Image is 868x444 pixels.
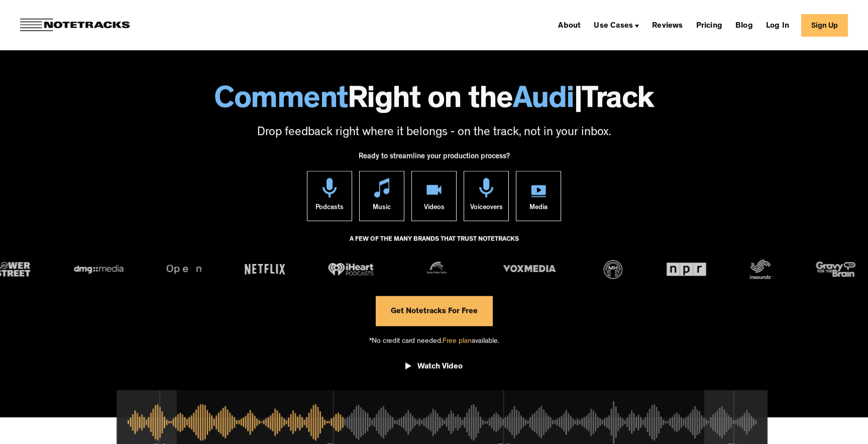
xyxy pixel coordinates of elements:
div: Watch Video [417,362,463,372]
a: Music [359,170,404,221]
span: Free plan [443,337,472,345]
div: Use Cases [590,17,643,33]
a: Blog [731,17,757,33]
a: Log In [762,17,793,33]
div: Podcasts [315,197,344,220]
div: A FEW OF THE MANY BRANDS THAT TRUST NOTETRACKS [350,231,519,258]
a: Videos [411,170,457,221]
h1: Right on the Track [10,86,858,117]
div: Videos [424,197,445,220]
span: Comment [214,86,348,117]
div: Use Cases [594,22,633,30]
a: open lightbox [405,354,463,383]
a: Voiceovers [464,170,509,221]
a: Reviews [648,17,687,33]
a: Get Notetracks For Free [376,296,493,326]
a: Pricing [692,17,726,33]
div: *No credit card needed. available. [369,326,499,354]
span: | [574,86,582,117]
a: About [554,17,585,33]
div: Ready to streamline your production process? [359,147,510,171]
div: Voiceovers [470,197,503,220]
div: Media [529,197,548,220]
div: Music [373,197,391,220]
a: Media [516,170,561,221]
a: Podcasts [307,170,352,221]
p: Drop feedback right where it belongs - on the track, not in your inbox. [10,125,858,142]
span: Audi [513,86,574,117]
a: Sign Up [801,14,848,37]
